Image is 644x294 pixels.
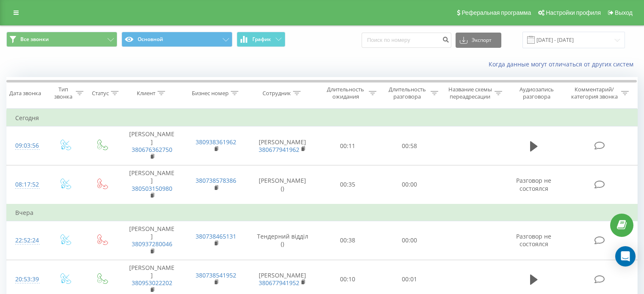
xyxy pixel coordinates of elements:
button: Экспорт [456,33,501,48]
td: [PERSON_NAME] [120,221,184,260]
td: 00:38 [317,221,379,260]
a: 380677941952 [259,279,299,287]
a: Когда данные могут отличаться от других систем [489,60,638,68]
span: Разговор не состоялся [516,176,551,192]
div: Open Intercom Messenger [615,246,636,267]
div: Статус [92,90,109,97]
td: 00:58 [379,126,440,165]
div: 22:52:24 [15,232,38,249]
td: Вчера [7,204,638,221]
a: 380738578386 [196,176,236,184]
div: 20:53:39 [15,271,38,288]
td: Сегодня [7,110,638,126]
a: 380676362750 [132,146,172,154]
div: 08:17:52 [15,176,38,193]
span: Реферальная программа [462,9,531,16]
span: График [252,36,271,42]
td: 00:00 [379,221,440,260]
div: Бизнес номер [192,90,229,97]
input: Поиск по номеру [362,33,451,48]
a: 380953022202 [132,279,172,287]
button: Основной [122,32,232,47]
span: Настройки профиля [546,9,601,16]
td: Тендерний відділ () [248,221,317,260]
td: 00:35 [317,165,379,204]
div: Комментарий/категория звонка [569,86,619,100]
td: [PERSON_NAME] [120,126,184,165]
div: Длительность разговора [386,86,428,100]
div: Длительность ожидания [325,86,367,100]
div: Дата звонка [9,90,41,97]
div: Клиент [137,90,155,97]
button: График [237,32,285,47]
a: 380677941962 [259,146,299,154]
div: Аудиозапись разговора [512,86,561,100]
div: 09:03:56 [15,137,38,154]
span: Все звонки [20,36,49,43]
button: Все звонки [6,32,117,47]
div: Название схемы переадресации [448,86,492,100]
td: [PERSON_NAME] [248,126,317,165]
td: [PERSON_NAME] () [248,165,317,204]
td: 00:11 [317,126,379,165]
a: 380937280046 [132,240,172,248]
td: 00:00 [379,165,440,204]
a: 380738465131 [196,232,236,240]
a: 380503150980 [132,184,172,192]
div: Сотрудник [263,90,291,97]
span: Выход [615,9,633,16]
a: 380938361962 [196,138,236,146]
a: 380738541952 [196,271,236,279]
div: Тип звонка [53,86,73,100]
span: Разговор не состоялся [516,232,551,248]
td: [PERSON_NAME] [120,165,184,204]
